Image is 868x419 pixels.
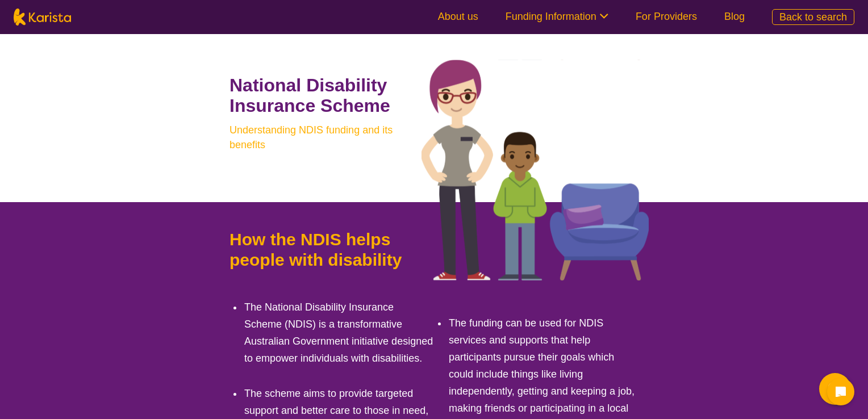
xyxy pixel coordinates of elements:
a: For Providers [636,11,697,22]
button: Channel Menu [819,373,851,405]
li: The National Disability Insurance Scheme (NDIS) is a transformative Australian Government initiat... [243,299,434,367]
b: National Disability Insurance Scheme [229,75,390,116]
a: Blog [724,11,745,22]
a: Funding Information [506,11,608,22]
img: Search NDIS services with Karista [422,60,649,280]
img: Karista logo [14,9,71,26]
a: Back to search [772,9,854,25]
span: Back to search [779,11,847,23]
a: About us [438,11,478,22]
b: Understanding NDIS funding and its benefits [229,123,411,152]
